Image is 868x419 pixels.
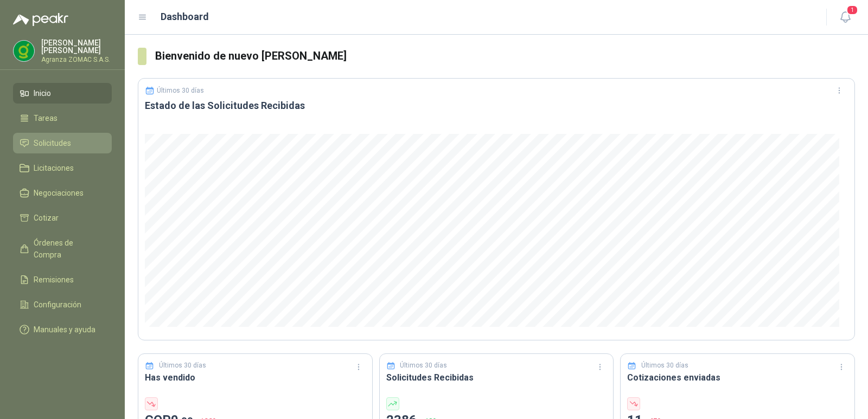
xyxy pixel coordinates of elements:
[13,133,112,153] a: Solicitudes
[846,5,858,15] span: 1
[34,187,84,199] span: Negociaciones
[13,319,112,340] a: Manuales y ayuda
[34,212,59,224] span: Cotizar
[145,371,366,384] h3: Has vendido
[157,87,204,94] p: Últimos 30 días
[155,48,855,65] h3: Bienvenido de nuevo [PERSON_NAME]
[159,360,206,371] p: Últimos 30 días
[145,99,848,112] h3: Estado de las Solicitudes Recibidas
[13,233,112,265] a: Órdenes de Compra
[835,8,855,27] button: 1
[14,41,34,61] img: Company Logo
[400,360,447,371] p: Últimos 30 días
[13,294,112,315] a: Configuración
[386,371,607,384] h3: Solicitudes Recibidas
[34,324,95,336] span: Manuales y ayuda
[13,183,112,203] a: Negociaciones
[34,137,71,149] span: Solicitudes
[13,269,112,290] a: Remisiones
[13,83,112,104] a: Inicio
[34,299,81,311] span: Configuración
[34,274,74,286] span: Remisiones
[34,112,58,124] span: Tareas
[641,360,688,371] p: Últimos 30 días
[13,158,112,178] a: Licitaciones
[13,108,112,128] a: Tareas
[34,87,51,99] span: Inicio
[34,237,101,261] span: Órdenes de Compra
[41,56,112,63] p: Agranza ZOMAC S.A.S.
[161,9,209,24] h1: Dashboard
[13,13,68,26] img: Logo peakr
[34,162,74,174] span: Licitaciones
[41,39,112,54] p: [PERSON_NAME] [PERSON_NAME]
[627,371,848,384] h3: Cotizaciones enviadas
[13,208,112,228] a: Cotizar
